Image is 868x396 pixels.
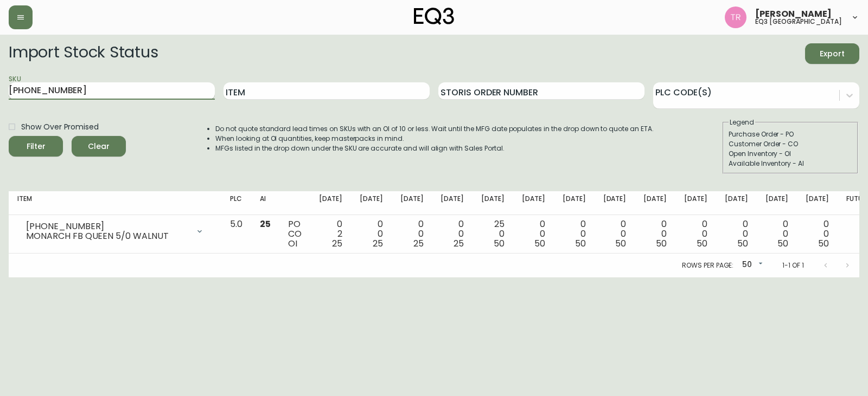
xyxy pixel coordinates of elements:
div: 50 [738,256,765,274]
span: 50 [818,237,829,250]
th: Item [9,191,221,215]
span: 50 [656,237,667,250]
div: 25 0 [481,219,505,249]
div: Purchase Order - PO [729,129,852,139]
span: Export [814,47,851,61]
span: 50 [494,237,505,250]
span: 25 [454,237,464,250]
th: [DATE] [473,191,513,215]
th: [DATE] [432,191,473,215]
span: Show Over Promised [21,121,99,133]
span: OI [288,237,297,250]
div: [PHONE_NUMBER]MONARCH FB QUEEN 5/0 WALNUT [17,219,213,243]
th: [DATE] [797,191,838,215]
th: [DATE] [392,191,432,215]
div: 0 0 [765,219,789,249]
th: [DATE] [310,191,351,215]
span: [PERSON_NAME] [755,10,832,18]
span: Clear [80,140,117,153]
p: Rows per page: [682,261,733,270]
h5: eq3 [GEOGRAPHIC_DATA] [755,18,842,25]
legend: Legend [729,118,755,127]
th: [DATE] [513,191,554,215]
div: 0 0 [725,219,748,249]
th: [DATE] [595,191,635,215]
span: 50 [534,237,545,250]
li: MFGs listed in the drop down under the SKU are accurate and will align with Sales Portal. [215,144,654,153]
th: [DATE] [635,191,675,215]
button: Filter [9,136,63,157]
span: 25 [260,218,271,230]
th: PLC [221,191,251,215]
div: 0 0 [400,219,424,249]
div: 0 2 [319,219,342,249]
th: AI [251,191,279,215]
span: 50 [737,237,748,250]
li: Do not quote standard lead times on SKUs with an OI of 10 or less. Wait until the MFG date popula... [215,124,654,134]
div: 0 0 [643,219,667,249]
span: 50 [777,237,788,250]
img: logo [414,8,454,25]
span: 25 [373,237,383,250]
div: 0 0 [603,219,627,249]
div: [PHONE_NUMBER] [26,222,189,231]
p: 1-1 of 1 [782,261,804,270]
span: 50 [697,237,707,250]
span: 25 [332,237,342,250]
span: 25 [413,237,424,250]
img: 214b9049a7c64896e5c13e8f38ff7a87 [725,7,746,28]
div: 0 0 [360,219,383,249]
th: [DATE] [757,191,797,215]
div: 0 0 [522,219,545,249]
th: [DATE] [675,191,716,215]
button: Export [805,43,859,64]
span: 50 [575,237,586,250]
div: PO CO [288,219,302,249]
div: 0 0 [684,219,707,249]
div: 0 0 [563,219,586,249]
div: 0 0 [441,219,464,249]
div: Open Inventory - OI [729,149,852,159]
li: When looking at OI quantities, keep masterpacks in mind. [215,134,654,144]
th: [DATE] [351,191,392,215]
div: 0 0 [806,219,829,249]
th: [DATE] [554,191,595,215]
button: Clear [72,136,126,157]
td: 5.0 [221,215,251,254]
div: Customer Order - CO [729,139,852,149]
div: MONARCH FB QUEEN 5/0 WALNUT [26,231,189,241]
th: [DATE] [716,191,757,215]
span: 50 [615,237,626,250]
h2: Import Stock Status [9,43,158,64]
div: Available Inventory - AI [729,159,852,168]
